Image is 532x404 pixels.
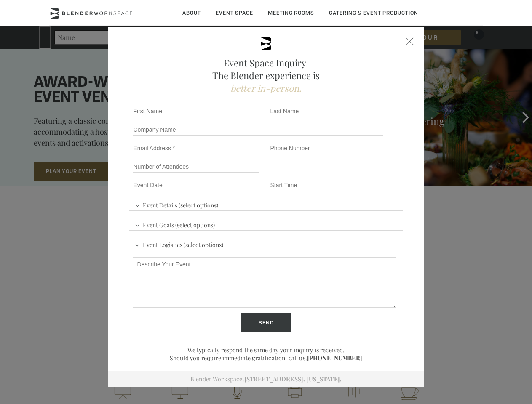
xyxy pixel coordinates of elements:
input: First Name [133,105,259,117]
a: [STREET_ADDRESS]. [US_STATE]. [244,375,342,383]
input: Email Address * [133,142,259,154]
span: Event Goals (select options) [133,218,217,230]
input: Send [241,313,291,332]
input: Company Name [133,124,383,136]
input: Start Time [270,179,396,191]
input: Event Date [133,179,259,191]
span: Event Logistics (select options) [133,237,225,250]
span: better in-person. [230,82,302,94]
a: [PHONE_NUMBER] [307,354,362,362]
input: Last Name [270,105,396,117]
p: Should you require immediate gratification, call us. [129,354,403,362]
input: Phone Number [270,142,396,154]
p: We typically respond the same day your inquiry is received. [129,346,403,354]
div: Blender Workspace. [108,371,424,387]
h2: Event Space Inquiry. The Blender experience is [129,56,403,94]
span: Event Details (select options) [133,198,220,210]
input: Number of Attendees [133,161,259,173]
